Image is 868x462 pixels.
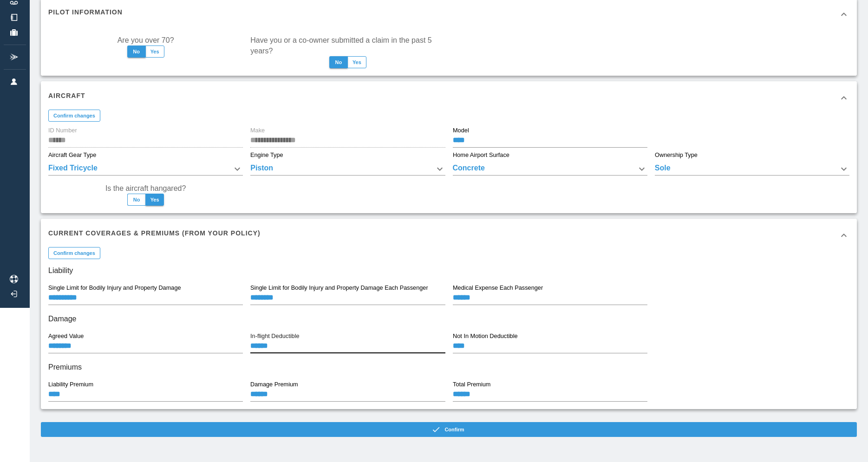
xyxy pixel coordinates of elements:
button: Confirm [41,422,857,437]
button: Yes [145,194,164,206]
label: Ownership Type [655,151,698,159]
div: Piston [250,163,445,176]
label: Is the aircraft hangared? [105,183,186,194]
label: ID Number [48,126,77,135]
label: Single Limit for Bodily Injury and Property Damage [48,284,181,292]
label: Make [250,126,265,135]
h6: Damage [48,312,849,325]
label: Engine Type [250,151,283,159]
h6: Pilot Information [48,7,123,17]
h6: Current Coverages & Premiums (from your policy) [48,228,261,238]
label: Are you over 70? [117,35,174,46]
div: Concrete [453,163,647,176]
button: Yes [347,56,366,68]
div: Sole [655,163,849,176]
label: Single Limit for Bodily Injury and Property Damage Each Passenger [250,284,428,292]
h6: Premiums [48,361,849,374]
div: Fixed Tricycle [48,163,243,176]
label: Damage Premium [250,380,298,389]
label: Liability Premium [48,380,93,389]
label: Not In Motion Deductible [453,332,518,340]
h6: Aircraft [48,91,85,101]
button: No [127,194,146,206]
label: Aircraft Gear Type [48,151,96,159]
label: Have you or a co-owner submitted a claim in the past 5 years? [250,35,445,56]
label: Total Premium [453,380,490,389]
label: Medical Expense Each Passenger [453,284,543,292]
label: Home Airport Surface [453,151,509,159]
button: Confirm changes [48,247,100,259]
div: Current Coverages & Premiums (from your policy) [41,219,857,252]
button: Yes [145,46,164,58]
h6: Liability [48,264,849,277]
label: Model [453,126,469,135]
button: Confirm changes [48,110,100,122]
label: Agreed Value [48,332,84,340]
label: In-flight Deductible [250,332,300,340]
div: Aircraft [41,81,857,115]
button: No [329,56,348,68]
button: No [127,46,146,58]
